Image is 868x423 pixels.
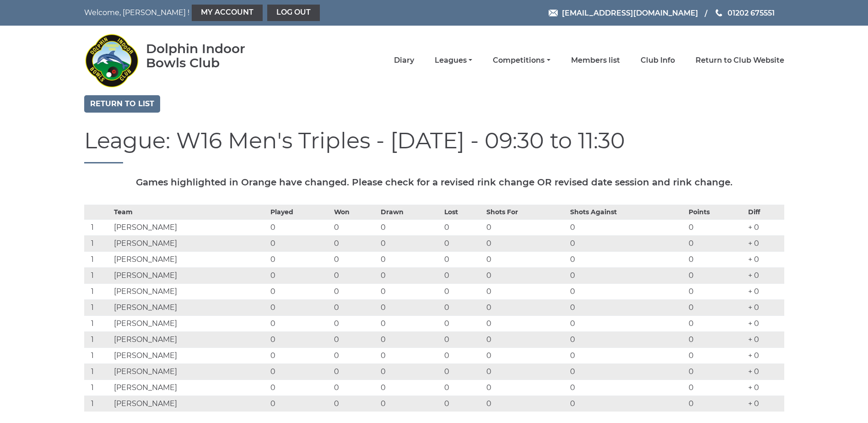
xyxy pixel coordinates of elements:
td: [PERSON_NAME] [112,315,269,331]
img: Phone us [716,9,722,16]
td: 0 [484,219,568,235]
td: 0 [332,363,378,380]
td: 0 [268,315,332,331]
th: Diff [746,205,784,219]
td: [PERSON_NAME] [112,396,269,412]
td: + 0 [746,267,784,283]
td: 0 [568,299,686,315]
td: 0 [378,315,442,331]
td: + 0 [746,235,784,251]
th: Points [686,205,746,219]
td: 0 [484,235,568,251]
img: Email [549,10,558,16]
td: 0 [568,283,686,299]
a: Competitions [493,55,550,65]
td: 0 [442,219,485,235]
td: 1 [84,219,112,235]
td: 0 [378,235,442,251]
td: + 0 [746,347,784,363]
td: 0 [268,347,332,363]
td: 1 [84,363,112,380]
td: 0 [484,283,568,299]
td: 0 [484,363,568,380]
a: Email [EMAIL_ADDRESS][DOMAIN_NAME] [549,7,698,19]
td: + 0 [746,283,784,299]
td: [PERSON_NAME] [112,363,269,380]
td: 0 [268,219,332,235]
td: 1 [84,396,112,412]
td: + 0 [746,219,784,235]
td: 0 [568,251,686,267]
td: 0 [568,363,686,380]
th: Played [268,205,332,219]
td: 0 [568,380,686,396]
td: 0 [568,315,686,331]
td: 1 [84,315,112,331]
td: 0 [378,331,442,347]
a: Members list [571,55,620,65]
a: Club Info [641,55,675,65]
td: 0 [686,251,746,267]
th: Shots Against [568,205,686,219]
td: 0 [484,396,568,412]
span: [EMAIL_ADDRESS][DOMAIN_NAME] [562,8,698,17]
td: 0 [268,331,332,347]
th: Team [112,205,269,219]
td: 0 [378,299,442,315]
td: 0 [332,267,378,283]
td: 0 [686,283,746,299]
td: 0 [332,396,378,412]
td: 0 [442,315,485,331]
td: 0 [332,331,378,347]
td: 0 [378,251,442,267]
td: 0 [268,251,332,267]
td: 1 [84,380,112,396]
td: 0 [484,315,568,331]
span: 01202 675551 [728,8,775,17]
td: 0 [442,235,485,251]
td: 0 [442,363,485,380]
td: + 0 [746,331,784,347]
td: 0 [686,380,746,396]
td: 1 [84,347,112,363]
a: Phone us 01202 675551 [714,7,775,19]
td: 0 [568,347,686,363]
td: 0 [484,331,568,347]
a: Return to list [84,95,160,113]
a: Diary [394,55,414,65]
td: 0 [268,283,332,299]
td: + 0 [746,299,784,315]
td: 0 [378,219,442,235]
td: 0 [268,363,332,380]
td: 1 [84,235,112,251]
td: 0 [568,235,686,251]
td: 0 [568,219,686,235]
td: 0 [332,283,378,299]
nav: Welcome, [PERSON_NAME] ! [84,5,368,21]
td: 0 [484,380,568,396]
td: 0 [442,251,485,267]
td: [PERSON_NAME] [112,347,269,363]
td: [PERSON_NAME] [112,251,269,267]
td: [PERSON_NAME] [112,331,269,347]
td: 0 [378,283,442,299]
td: 0 [686,267,746,283]
td: + 0 [746,315,784,331]
td: + 0 [746,363,784,380]
td: 1 [84,331,112,347]
a: Log out [267,5,320,21]
td: 0 [686,347,746,363]
td: 1 [84,267,112,283]
td: 0 [268,267,332,283]
td: + 0 [746,380,784,396]
div: Dolphin Indoor Bowls Club [146,42,275,70]
td: 0 [332,315,378,331]
td: 0 [332,299,378,315]
td: 0 [268,235,332,251]
td: [PERSON_NAME] [112,267,269,283]
th: Shots For [484,205,568,219]
td: 0 [484,299,568,315]
td: 0 [378,380,442,396]
td: 0 [332,251,378,267]
td: [PERSON_NAME] [112,235,269,251]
